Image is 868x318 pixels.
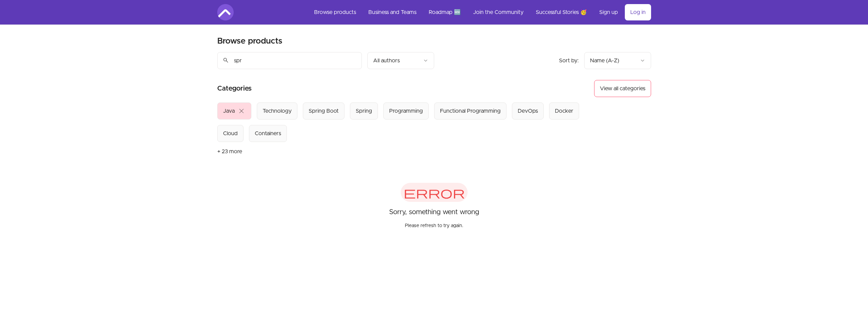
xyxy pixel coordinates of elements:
[363,4,422,20] a: Business and Teams
[389,107,423,115] div: Programming
[440,107,501,115] div: Functional Programming
[255,129,281,138] div: Containers
[356,107,372,115] div: Spring
[217,4,234,20] img: Amigoscode logo
[223,129,238,138] div: Cloud
[559,58,579,63] span: Sort by:
[468,4,529,20] a: Join the Community
[423,4,466,20] a: Roadmap 🆕
[309,107,339,115] div: Spring Boot
[530,4,592,20] a: Successful Stories 🥳
[584,52,651,69] button: Product sort options
[625,4,651,20] a: Log in
[217,142,242,161] button: + 23 more
[594,4,623,20] a: Sign up
[223,107,235,115] div: Java
[217,80,252,97] h2: Categories
[309,4,651,20] nav: Main
[389,207,479,217] p: Sorry, something went wrong
[217,52,362,69] input: Search product names
[263,107,292,115] div: Technology
[223,55,229,65] span: search
[401,183,468,202] span: error
[237,107,246,115] span: close
[217,36,282,47] h2: Browse products
[518,107,538,115] div: DevOps
[309,4,362,20] a: Browse products
[367,52,434,69] button: Filter by author
[594,80,651,97] button: View all categories
[555,107,573,115] div: Docker
[405,217,463,229] p: Please refresh to try again.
